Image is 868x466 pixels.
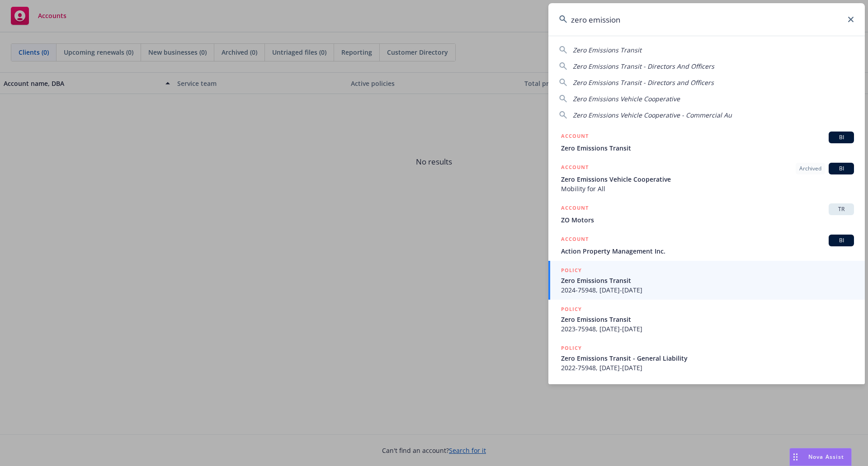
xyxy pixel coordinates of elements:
[573,78,714,87] span: Zero Emissions Transit - Directors and Officers
[561,143,854,153] span: Zero Emissions Transit
[832,133,850,141] span: BI
[561,285,854,295] span: 2024-75948, [DATE]-[DATE]
[561,215,854,225] span: ZO Motors
[561,382,582,391] h5: POLICY
[561,315,854,324] span: Zero Emissions Transit
[548,127,865,158] a: ACCOUNTBIZero Emissions Transit
[561,235,589,245] h5: ACCOUNT
[561,353,854,363] span: Zero Emissions Transit - General Liability
[573,111,732,119] span: Zero Emissions Vehicle Cooperative - Commercial Au
[561,344,582,353] h5: POLICY
[548,339,865,377] a: POLICYZero Emissions Transit - General Liability2022-75948, [DATE]-[DATE]
[548,198,865,230] a: ACCOUNTTRZO Motors
[561,363,854,372] span: 2022-75948, [DATE]-[DATE]
[561,324,854,334] span: 2023-75948, [DATE]-[DATE]
[561,203,589,214] h5: ACCOUNT
[561,246,854,256] span: Action Property Management Inc.
[832,165,850,173] span: BI
[548,261,865,300] a: POLICYZero Emissions Transit2024-75948, [DATE]-[DATE]
[790,448,801,466] div: Drag to move
[548,158,865,198] a: ACCOUNTArchivedBIZero Emissions Vehicle CooperativeMobility for All
[832,205,850,213] span: TR
[561,163,589,174] h5: ACCOUNT
[573,46,642,54] span: Zero Emissions Transit
[832,236,850,245] span: BI
[573,62,714,71] span: Zero Emissions Transit - Directors And Officers
[548,377,865,416] a: POLICY
[561,266,582,275] h5: POLICY
[561,305,582,314] h5: POLICY
[573,94,680,103] span: Zero Emissions Vehicle Cooperative
[561,276,854,285] span: Zero Emissions Transit
[561,174,854,184] span: Zero Emissions Vehicle Cooperative
[548,300,865,339] a: POLICYZero Emissions Transit2023-75948, [DATE]-[DATE]
[548,3,865,36] input: Search...
[561,184,854,193] span: Mobility for All
[808,453,844,461] span: Nova Assist
[561,132,589,142] h5: ACCOUNT
[799,165,821,173] span: Archived
[548,230,865,261] a: ACCOUNTBIAction Property Management Inc.
[789,448,852,466] button: Nova Assist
